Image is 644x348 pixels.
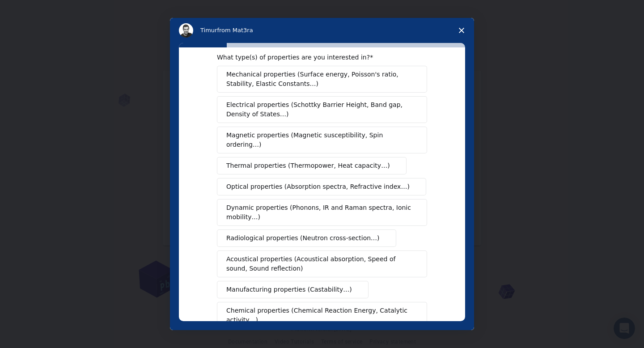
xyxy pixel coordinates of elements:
[217,66,427,93] button: Mechanical properties (Surface energy, Poisson's ratio, Stability, Elastic Constants…)
[217,27,253,34] span: from Mat3ra
[449,18,474,43] span: Close survey
[217,53,414,61] div: What type(s) of properties are you interested in?
[226,233,380,243] span: Radiological properties (Neutron cross-section…)
[226,182,410,191] span: Optical properties (Absorption spectra, Refractive index…)
[226,255,412,273] span: Acoustical properties (Acoustical absorption, Speed of sound, Sound reflection)
[217,250,427,277] button: Acoustical properties (Acoustical absorption, Speed of sound, Sound reflection)
[226,131,411,149] span: Magnetic properties (Magnetic susceptibility, Spin ordering…)
[217,127,427,153] button: Magnetic properties (Magnetic susceptibility, Spin ordering…)
[179,23,193,38] img: Profile image for Timur
[19,6,51,14] span: Support
[200,27,217,34] span: Timur
[217,281,369,298] button: Manufacturing properties (Castability…)
[217,178,426,195] button: Optical properties (Absorption spectra, Refractive index…)
[217,199,427,226] button: Dynamic properties (Phonons, IR and Raman spectra, Ionic mobility…)
[226,203,412,222] span: Dynamic properties (Phonons, IR and Raman spectra, Ionic mobility…)
[217,229,396,247] button: Radiological properties (Neutron cross-section…)
[217,302,427,329] button: Chemical properties (Chemical Reaction Energy, Catalytic activity…)
[226,285,352,294] span: Manufacturing properties (Castability…)
[226,70,413,89] span: Mechanical properties (Surface energy, Poisson's ratio, Stability, Elastic Constants…)
[226,161,390,170] span: Thermal properties (Thermopower, Heat capacity…)
[226,306,411,325] span: Chemical properties (Chemical Reaction Energy, Catalytic activity…)
[217,96,427,123] button: Electrical properties (Schottky Barrier Height, Band gap, Density of States…)
[226,100,412,119] span: Electrical properties (Schottky Barrier Height, Band gap, Density of States…)
[217,157,407,174] button: Thermal properties (Thermopower, Heat capacity…)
